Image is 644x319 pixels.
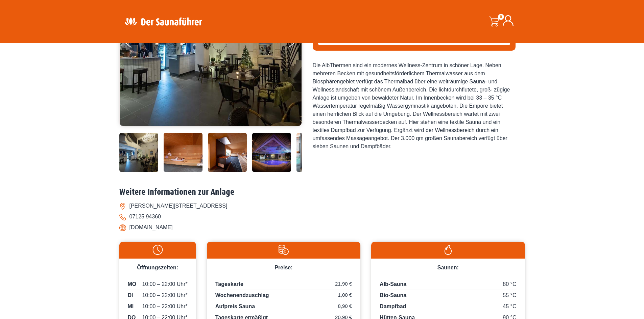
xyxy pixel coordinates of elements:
[338,302,352,310] span: 8,90 €
[128,280,137,288] span: MO
[498,14,504,20] span: 0
[128,302,134,311] span: MI
[380,303,406,309] span: Dampfbad
[287,36,304,53] button: Next
[119,187,525,197] h2: Weitere Informationen zur Anlage
[142,302,187,311] span: 10:00 – 22:00 Uhr*
[119,211,525,222] li: 07125 94360
[119,201,525,211] li: [PERSON_NAME][STREET_ADDRESS]
[119,222,525,233] li: [DOMAIN_NAME]
[126,36,143,53] button: Previous
[380,292,406,298] span: Bio-Sauna
[142,291,187,299] span: 10:00 – 22:00 Uhr*
[313,61,516,151] div: Die AlbThermen sind ein modernes Wellness-Zentrum in schöner Lage. Neben mehreren Becken mit gesu...
[380,281,406,287] span: Alb-Sauna
[503,302,516,311] span: 45 °C
[335,280,352,288] span: 21,90 €
[128,291,133,299] span: DI
[503,291,516,299] span: 55 °C
[275,265,292,270] span: Preise:
[215,302,352,312] p: Aufpreis Sauna
[215,291,352,301] p: Wochenendzuschlag
[437,265,459,270] span: Saunen:
[503,280,516,288] span: 80 °C
[338,291,352,299] span: 1,00 €
[375,245,521,255] img: Flamme-weiss.svg
[123,245,193,255] img: Uhr-weiss.svg
[210,245,357,255] img: Preise-weiss.svg
[215,280,352,290] p: Tageskarte
[142,280,187,288] span: 10:00 – 22:00 Uhr*
[137,265,178,270] span: Öffnungszeiten:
